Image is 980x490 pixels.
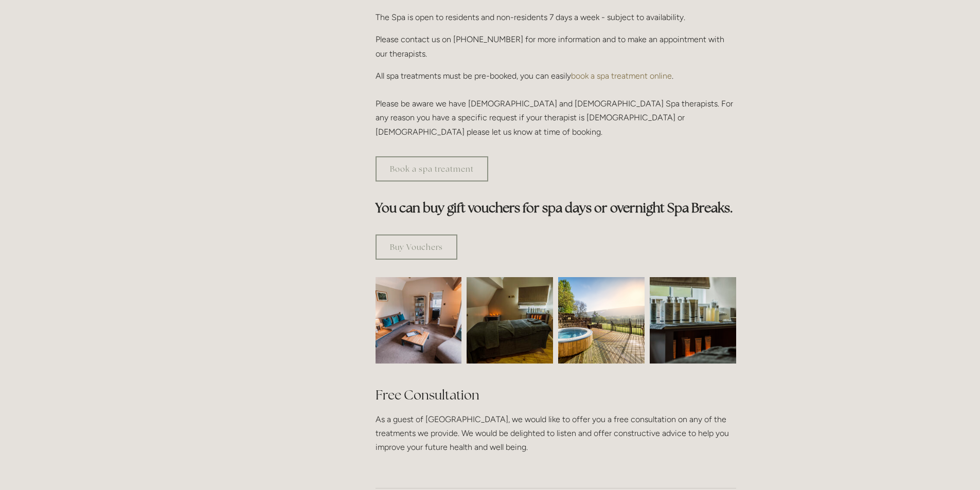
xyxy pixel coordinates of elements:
p: All spa treatments must be pre-booked, you can easily . Please be aware we have [DEMOGRAPHIC_DATA... [376,69,736,139]
strong: You can buy gift vouchers for spa days or overnight Spa Breaks. [376,199,733,216]
img: Outdoor jacuzzi with a view of the Peak District, Losehill House Hotel and Spa [558,277,645,364]
a: Book a spa treatment [376,156,488,182]
img: Body creams in the spa room, Losehill House Hotel and Spa [628,277,758,364]
h2: Free Consultation [376,386,736,404]
a: book a spa treatment online [571,71,672,81]
p: As a guest of [GEOGRAPHIC_DATA], we would like to offer you a free consultation on any of the tre... [376,412,736,455]
p: The Spa is open to residents and non-residents 7 days a week - subject to availability. [376,10,736,24]
a: Buy Vouchers [376,234,457,260]
img: Waiting room, spa room, Losehill House Hotel and Spa [354,277,484,364]
img: Spa room, Losehill House Hotel and Spa [445,277,575,364]
p: Please contact us on [PHONE_NUMBER] for more information and to make an appointment with our ther... [376,32,736,60]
